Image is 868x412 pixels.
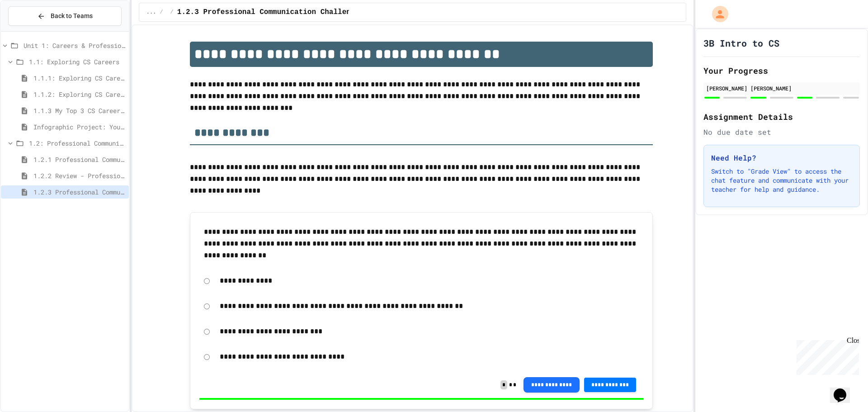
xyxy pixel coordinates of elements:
[706,84,857,92] div: [PERSON_NAME] [PERSON_NAME]
[29,138,125,148] span: 1.2: Professional Communication
[711,167,852,194] p: Switch to "Grade View" to access the chat feature and communicate with your teacher for help and ...
[830,376,859,403] iframe: chat widget
[177,7,359,18] span: 1.2.3 Professional Communication Challenge
[703,110,860,123] h2: Assignment Details
[33,73,125,83] span: 1.1.1: Exploring CS Careers
[33,187,125,197] span: 1.2.3 Professional Communication Challenge
[33,171,125,180] span: 1.2.2 Review - Professional Communication
[703,37,779,49] h1: 3B Intro to CS
[24,41,125,50] span: Unit 1: Careers & Professionalism
[146,9,156,16] span: ...
[33,122,125,132] span: Infographic Project: Your favorite CS
[8,6,122,26] button: Back to Teams
[170,9,174,16] span: /
[33,155,125,164] span: 1.2.1 Professional Communication
[29,57,125,66] span: 1.1: Exploring CS Careers
[4,4,62,57] div: Chat with us now!Close
[33,90,125,99] span: 1.1.2: Exploring CS Careers - Review
[793,336,859,375] iframe: chat widget
[703,64,860,77] h2: Your Progress
[711,152,852,163] h3: Need Help?
[703,127,860,137] div: No due date set
[51,11,93,21] span: Back to Teams
[33,106,125,115] span: 1.1.3 My Top 3 CS Careers!
[160,9,163,16] span: /
[703,4,731,24] div: My Account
